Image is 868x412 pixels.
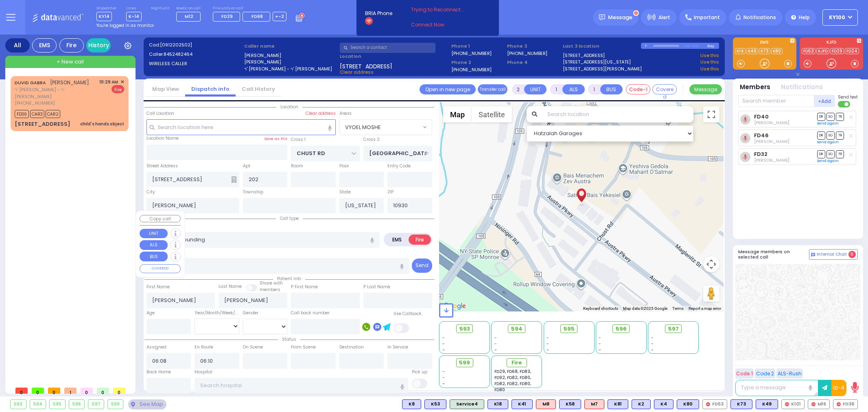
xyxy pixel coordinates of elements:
label: Location Name [146,135,179,142]
div: BLS [559,399,581,409]
button: Code 2 [755,368,775,379]
span: +-2 [275,13,284,20]
label: [PERSON_NAME] [244,52,337,59]
button: BUS [600,84,623,94]
span: 594 [511,325,523,333]
img: Logo [32,12,86,22]
button: UNIT [524,84,547,94]
div: YECHESKEL SHRAGA KAUFMAN [574,182,588,207]
span: Phone 3 [507,43,560,50]
button: Transfer call [478,84,507,94]
span: Call type [276,215,303,221]
button: Copy call [140,215,181,223]
span: VYOEL MOSHE [339,119,432,135]
span: 0 [97,388,109,394]
div: BLS [730,399,752,409]
div: M8 [536,399,556,409]
a: K73 [759,48,770,54]
a: K14 [735,48,746,54]
button: Code 1 [735,368,754,379]
span: Clear address [340,69,374,75]
span: K-14 [126,12,142,21]
label: Pick up [412,369,427,375]
div: K101 [781,399,805,409]
img: red-radio-icon.svg [706,402,710,406]
label: Cross 1 [291,136,306,143]
span: - [494,341,497,347]
label: Turn off text [838,100,851,108]
label: EMS [733,40,796,46]
button: +Add [814,95,835,107]
label: Save as POI [264,136,287,142]
div: K49 [756,399,778,409]
label: Street Address [146,163,178,169]
div: ALS KJ [536,399,556,409]
img: red-radio-icon.svg [837,402,841,406]
span: Help [799,14,810,21]
label: In Service [387,344,408,351]
span: - [651,347,654,353]
div: child's hands object [80,121,124,127]
label: Last Name [219,283,242,290]
span: Ky100 [829,14,845,21]
span: 593 [459,325,470,333]
div: BLS [756,399,778,409]
span: 596 [616,325,627,333]
div: K53 [424,399,446,409]
span: [STREET_ADDRESS] [340,62,392,69]
div: K81 [608,399,628,409]
span: 1 [64,388,77,394]
label: ר' [PERSON_NAME] - ר' [PERSON_NAME] [244,66,337,72]
button: Message [689,84,722,94]
span: KY14 [96,12,112,21]
span: Important [694,14,720,21]
span: TR [836,131,844,139]
label: Lines [126,6,142,11]
span: Phone 2 [451,59,504,66]
label: Destination [339,344,364,351]
div: FD53 [702,399,727,409]
span: FD36 [15,110,29,118]
div: See map [128,399,166,410]
label: Medic on call [176,6,203,11]
small: Share with [260,280,283,286]
span: ✕ [120,79,124,85]
span: M12 [185,13,193,20]
div: 596 [69,400,85,409]
a: [STREET_ADDRESS] [563,52,605,59]
img: red-radio-icon.svg [811,402,816,406]
label: Entry Code [387,163,411,169]
span: FD29 [221,13,233,20]
span: - [599,341,601,347]
img: red-radio-icon.svg [785,402,789,406]
span: TR [836,113,844,121]
div: 597 [88,400,104,409]
span: - [442,335,445,341]
button: UNIT [140,229,168,239]
div: BLS [654,399,673,409]
div: 599 [108,400,123,409]
div: Driver [450,399,484,409]
a: Send again [817,158,839,163]
span: 0 [48,388,60,394]
span: - [599,347,601,353]
a: Use this [700,59,719,66]
label: Call back number [291,310,330,316]
span: You're logged in as monitor. [96,22,155,28]
span: DR [817,113,825,121]
div: [STREET_ADDRESS] [15,120,70,128]
div: K18 [488,399,508,409]
label: Cad: [149,42,242,48]
a: Call History [236,85,281,93]
span: - [547,341,549,347]
span: FD68 [251,13,263,20]
label: WIRELESS CALLER [149,60,242,67]
span: VYOEL MOSHE [345,123,381,131]
span: 0 [113,388,125,394]
span: - [494,347,497,353]
label: Fire [409,234,431,245]
div: K80 [677,399,699,409]
label: Floor [339,163,349,169]
label: Assigned [146,344,166,351]
button: COVERED [140,264,181,273]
